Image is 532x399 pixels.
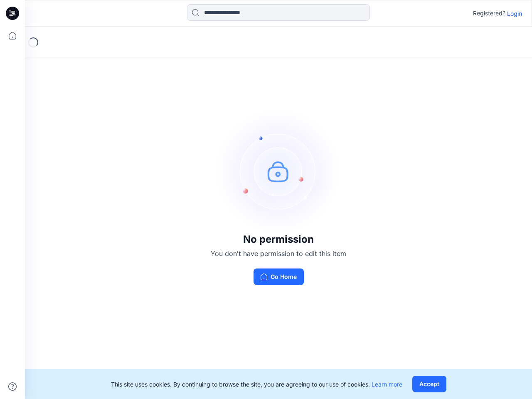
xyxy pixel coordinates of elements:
[216,109,341,234] img: no-perm.svg
[372,381,402,388] a: Learn more
[412,376,446,392] button: Accept
[507,9,522,18] p: Login
[111,380,402,389] p: This site uses cookies. By continuing to browse the site, you are agreeing to our use of cookies.
[211,234,346,245] h3: No permission
[211,249,346,259] p: You don't have permission to edit this item
[254,268,304,285] button: Go Home
[473,8,505,18] p: Registered?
